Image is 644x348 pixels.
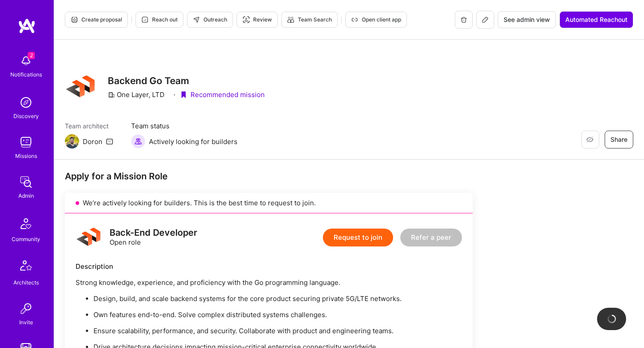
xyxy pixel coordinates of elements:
[242,16,272,24] span: Review
[606,313,617,324] img: loading
[17,300,35,318] img: Invite
[345,12,407,28] button: Open client app
[65,193,473,213] div: We’re actively looking for builders. This is the best time to request to join.
[65,134,79,149] img: Team Architect
[242,16,250,23] i: icon Targeter
[15,151,37,161] div: Missions
[610,135,627,144] span: Share
[400,229,462,246] button: Refer a peer
[19,318,33,327] div: Invite
[565,15,627,24] span: Automated Reachout
[323,229,393,246] button: Request to join
[287,16,332,24] span: Team Search
[65,170,473,182] div: Apply for a Mission Role
[281,12,338,28] button: Team Search
[12,234,40,244] div: Community
[131,121,237,131] span: Team status
[110,228,197,247] div: Open role
[65,71,97,103] img: Company Logo
[17,133,35,151] img: teamwork
[13,278,39,287] div: Architects
[10,70,42,79] div: Notifications
[586,136,593,143] i: icon EyeClosed
[193,16,227,24] span: Outreach
[174,90,175,99] div: ·
[131,134,145,149] img: Actively looking for builders
[180,91,187,98] i: icon PurpleRibbon
[65,12,128,28] button: Create proposal
[93,326,462,335] p: Ensure scalability, performance, and security. Collaborate with product and engineering teams.
[149,137,237,146] span: Actively looking for builders
[76,278,462,287] p: Strong knowledge, experience, and proficiency with the Go programming language.
[559,11,633,28] button: Automated Reachout
[93,310,462,319] p: Own features end-to-end. Solve complex distributed systems challenges.
[110,228,197,238] div: Back-End Developer
[18,18,36,34] img: logo
[28,52,35,59] span: 2
[504,15,550,24] span: See admin view
[17,52,35,70] img: bell
[136,12,183,28] button: Reach out
[187,12,233,28] button: Outreach
[76,224,102,251] img: logo
[71,16,122,24] span: Create proposal
[180,90,265,99] div: Recommended mission
[17,173,35,191] img: admin teamwork
[605,131,633,149] button: Share
[141,16,178,24] span: Reach out
[108,75,265,86] h3: Backend Go Team
[65,121,113,131] span: Team architect
[108,91,115,98] i: icon CompanyGray
[498,11,556,28] button: See admin view
[17,93,35,111] img: discovery
[71,16,78,23] i: icon Proposal
[351,16,401,24] span: Open client app
[237,12,278,28] button: Review
[106,138,113,145] i: icon Mail
[93,294,462,303] p: Design, build, and scale backend systems for the core product securing private 5G/LTE networks.
[18,191,34,200] div: Admin
[83,137,102,146] div: Doron
[15,256,37,278] img: Architects
[76,262,462,271] div: Description
[108,90,165,99] div: One Layer, LTD
[15,213,37,234] img: Community
[13,111,39,121] div: Discovery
